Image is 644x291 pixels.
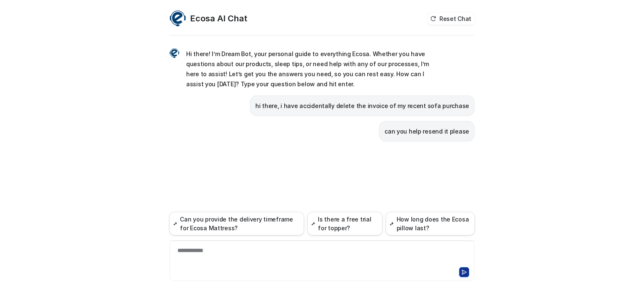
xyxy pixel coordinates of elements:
[169,48,179,58] img: Widget
[384,126,469,136] p: can you help resend it please
[428,13,475,25] button: Reset Chat
[186,49,431,89] p: Hi there! I’m Dream Bot, your personal guide to everything Ecosa. Whether you have questions abou...
[169,212,304,235] button: Can you provide the delivery timeframe for Ecosa Mattress?
[307,212,382,235] button: Is there a free trial for topper?
[386,212,475,235] button: How long does the Ecosa pillow last?
[255,101,469,111] p: hi there, i have accidentally delete the invoice of my recent sofa purchase
[190,13,247,24] h2: Ecosa AI Chat
[169,10,186,27] img: Widget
